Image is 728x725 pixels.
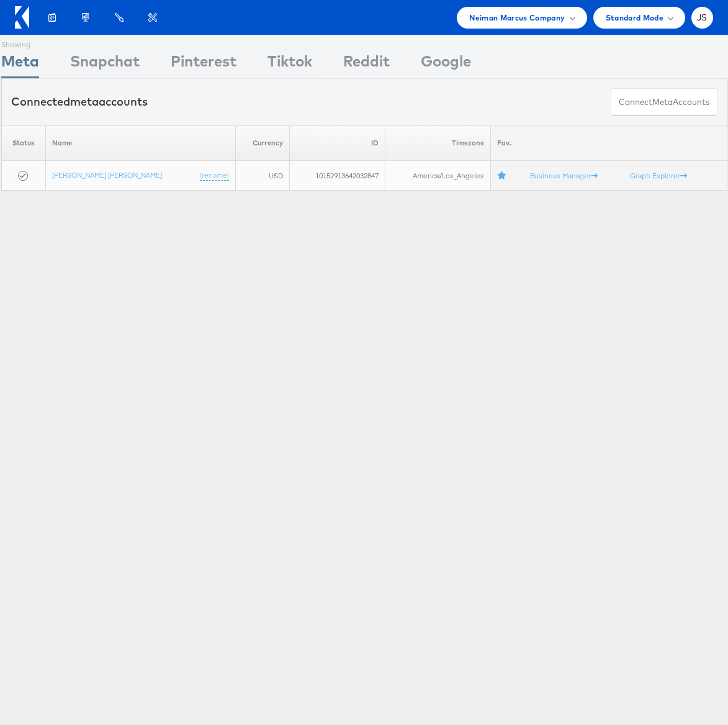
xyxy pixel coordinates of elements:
[697,14,708,22] span: JS
[235,161,289,191] td: USD
[267,50,312,78] div: Tiktok
[1,35,39,50] div: Showing
[469,11,565,24] span: Neiman Marcus Company
[70,94,99,109] span: meta
[530,171,598,180] a: Business Manager
[630,171,687,180] a: Graph Explorer
[52,170,162,180] a: [PERSON_NAME] [PERSON_NAME]
[385,125,490,161] th: Timezone
[611,88,717,116] button: ConnectmetaAccounts
[1,50,39,78] div: Meta
[70,50,140,78] div: Snapchat
[235,125,289,161] th: Currency
[652,96,673,108] span: meta
[200,170,229,181] a: (rename)
[171,50,236,78] div: Pinterest
[606,11,663,24] span: Standard Mode
[421,50,471,78] div: Google
[11,94,148,110] div: Connected accounts
[290,161,385,191] td: 10152913642032847
[343,50,390,78] div: Reddit
[385,161,490,191] td: America/Los_Angeles
[45,125,235,161] th: Name
[1,125,45,161] th: Status
[290,125,385,161] th: ID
